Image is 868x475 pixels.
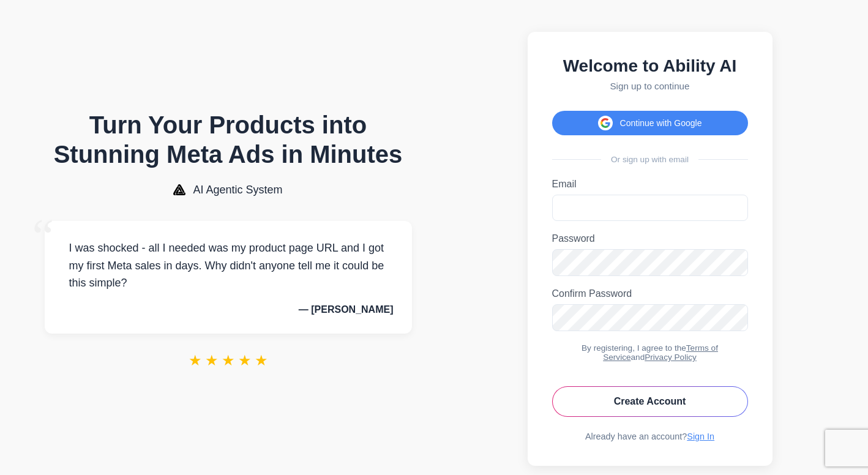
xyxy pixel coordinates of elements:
[222,352,235,369] span: ★
[189,352,202,369] span: ★
[552,179,748,190] label: Email
[205,352,219,369] span: ★
[63,239,394,292] p: I was shocked - all I needed was my product page URL and I got my first Meta sales in days. Why d...
[238,352,252,369] span: ★
[552,343,748,362] div: By registering, I agree to the and
[687,432,714,441] a: Sign In
[552,56,748,76] h2: Welcome to Ability AI
[63,304,394,315] p: — [PERSON_NAME]
[32,209,54,264] span: “
[552,288,748,299] label: Confirm Password
[603,343,718,362] a: Terms of Service
[255,352,268,369] span: ★
[552,111,748,135] button: Continue with Google
[552,386,748,417] button: Create Account
[552,432,748,441] div: Already have an account?
[552,155,748,164] div: Or sign up with email
[45,110,412,169] h1: Turn Your Products into Stunning Meta Ads in Minutes
[193,184,282,196] span: AI Agentic System
[173,184,185,195] img: AI Agentic System Logo
[645,353,697,362] a: Privacy Policy
[552,233,748,244] label: Password
[552,81,748,91] p: Sign up to continue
